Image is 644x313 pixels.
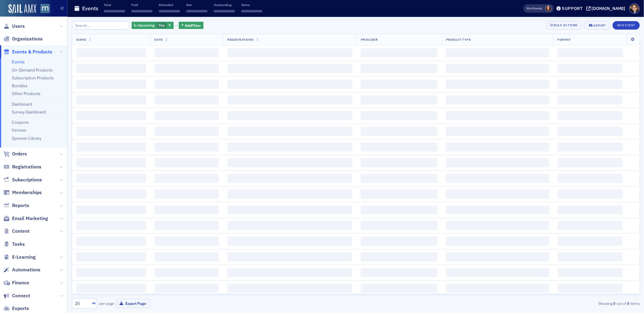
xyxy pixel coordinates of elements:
span: ‌ [361,252,437,261]
span: ‌ [361,158,437,167]
a: Events [12,59,25,65]
span: ‌ [446,221,549,230]
span: ‌ [155,48,219,57]
span: ‌ [227,64,352,73]
button: Export [584,21,610,30]
a: Dashboard [12,101,32,107]
span: ‌ [446,95,549,104]
span: Content [12,228,30,235]
span: ‌ [558,142,623,152]
span: ‌ [76,221,146,230]
a: View Homepage [36,4,50,14]
span: Users [12,23,25,30]
a: Tasks [3,241,25,248]
span: ‌ [361,64,437,73]
span: Tasks [12,241,25,248]
a: Reports [3,202,29,209]
span: ‌ [76,252,146,261]
p: Net [186,3,207,7]
span: ‌ [76,127,146,136]
div: Showing out of items [455,301,640,306]
a: Coupons [12,120,29,125]
span: ‌ [155,174,219,183]
div: Also [527,6,533,10]
span: ‌ [76,174,146,183]
a: Memberships [3,189,42,196]
span: Reports [12,202,29,209]
span: ‌ [227,174,352,183]
span: ‌ [241,10,262,12]
span: ‌ [76,95,146,104]
span: ‌ [214,10,235,12]
span: ‌ [155,127,219,136]
span: ‌ [155,237,219,246]
p: Refunded [159,3,180,7]
span: ‌ [558,174,623,183]
span: ‌ [361,205,437,214]
span: ‌ [155,190,219,199]
div: [DOMAIN_NAME] [592,6,626,11]
span: ‌ [155,64,219,73]
p: Paid [131,3,152,7]
span: ‌ [558,95,623,104]
span: Name [76,37,86,42]
span: Date [155,37,163,42]
span: ‌ [558,268,623,277]
p: Total [104,3,125,7]
span: ‌ [104,10,125,12]
a: Exports [3,305,29,312]
button: [DOMAIN_NAME] [586,6,628,11]
span: ‌ [361,284,437,293]
strong: 0 [626,301,630,306]
span: ‌ [446,158,549,167]
span: ‌ [361,237,437,246]
a: Orders [3,151,27,157]
a: Sponsor Library [12,136,41,141]
a: On-Demand Products [12,67,53,73]
span: ‌ [186,10,207,12]
span: ‌ [446,80,549,89]
span: ‌ [446,48,549,57]
span: ‌ [155,158,219,167]
span: ‌ [76,268,146,277]
label: per page [99,301,114,306]
span: ‌ [558,64,623,73]
span: ‌ [155,142,219,152]
span: ‌ [227,284,352,293]
span: ‌ [558,237,623,246]
span: ‌ [361,142,437,152]
a: Subscription Products [12,75,54,81]
span: ‌ [131,10,152,12]
span: ‌ [446,284,549,293]
div: 25 [75,300,88,307]
span: ‌ [227,48,352,57]
span: ‌ [227,237,352,246]
span: ‌ [76,158,146,167]
a: Email Marketing [3,215,48,222]
span: Registrations [227,37,254,42]
a: Users [3,23,25,30]
span: ‌ [227,190,352,199]
p: Outstanding [214,3,235,7]
span: Add Filter [185,23,201,28]
span: ‌ [558,111,623,120]
span: ‌ [446,142,549,152]
span: Is Upcoming [134,23,155,27]
span: Viewing [527,6,542,11]
span: Natalie Antonakas [545,5,552,12]
span: ‌ [361,221,437,230]
span: ‌ [76,205,146,214]
a: Content [3,228,30,235]
span: ‌ [446,268,549,277]
span: Automations [12,267,40,273]
span: Subscriptions [12,177,42,183]
a: Events & Products [3,49,52,55]
a: Other Products [12,91,40,96]
span: Events & Products [12,49,52,55]
a: New Event [613,22,640,27]
a: E-Learning [3,254,36,260]
span: ‌ [558,190,623,199]
div: Bulk Actions [554,24,578,27]
a: Bundles [12,83,27,88]
span: ‌ [558,80,623,89]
